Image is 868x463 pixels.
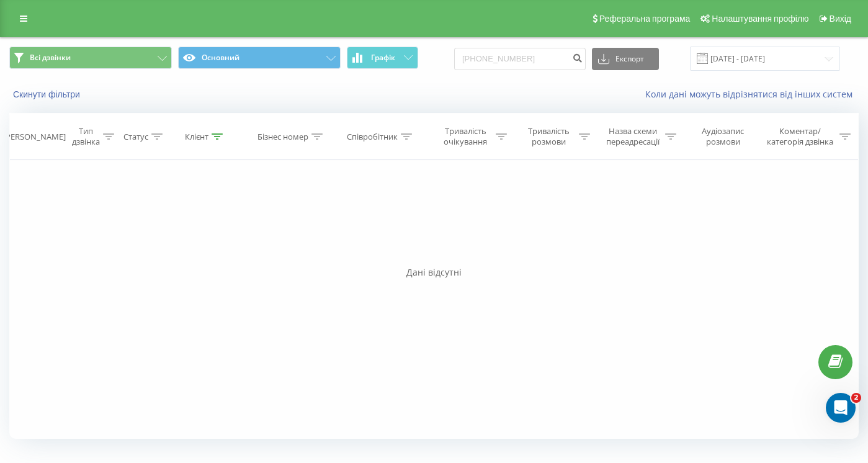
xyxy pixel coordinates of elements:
[9,266,859,279] div: Дані відсутні
[521,126,576,147] div: Тривалість розмови
[826,393,856,423] iframe: Intercom live chat
[454,48,586,70] input: Пошук за номером
[347,132,398,142] div: Співробітник
[185,132,208,142] div: Клієнт
[3,132,66,142] div: [PERSON_NAME]
[347,47,418,69] button: Графік
[712,14,808,24] span: Налаштування профілю
[764,126,836,147] div: Коментар/категорія дзвінка
[592,48,659,70] button: Експорт
[123,132,148,142] div: Статус
[371,53,395,62] span: Графік
[9,89,86,100] button: Скинути фільтри
[645,88,859,100] a: Коли дані можуть відрізнятися вiд інших систем
[30,53,71,63] span: Всі дзвінки
[691,126,756,147] div: Аудіозапис розмови
[604,126,662,147] div: Назва схеми переадресації
[9,47,172,69] button: Всі дзвінки
[439,126,493,147] div: Тривалість очікування
[599,14,691,24] span: Реферальна програма
[72,126,100,147] div: Тип дзвінка
[257,132,308,142] div: Бізнес номер
[851,393,861,403] span: 2
[830,14,851,24] span: Вихід
[178,47,341,69] button: Основний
